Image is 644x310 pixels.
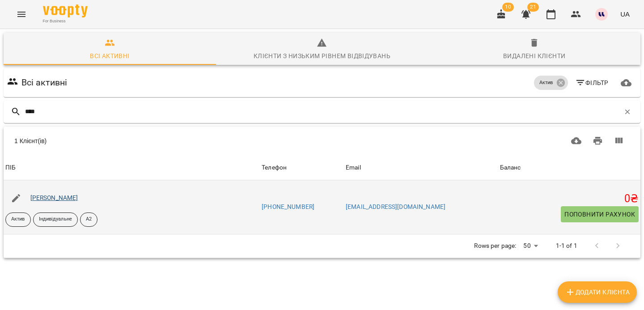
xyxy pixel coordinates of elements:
a: [PHONE_NUMBER] [262,203,314,210]
img: 1255ca683a57242d3abe33992970777d.jpg [595,8,608,21]
button: Вигляд колонок [608,130,630,152]
div: Sort [346,162,361,173]
button: UA [617,6,633,22]
p: 1-1 of 1 [556,242,577,251]
p: А2 [86,216,92,223]
span: ПІБ [5,162,258,173]
span: Фільтр [575,77,609,88]
div: Sort [500,162,521,173]
span: 21 [527,3,539,12]
p: Індивідуальне [39,216,72,223]
p: Актив [11,216,25,223]
button: Друк [587,130,609,152]
div: Клієнти з низьким рівнем відвідувань [254,51,390,61]
span: Поповнити рахунок [564,209,635,220]
div: 50 [520,239,541,252]
button: Menu [11,4,32,25]
div: Table Toolbar [4,127,640,155]
img: Voopty Logo [43,4,88,17]
button: Фільтр [572,75,612,91]
div: Актив [534,76,568,90]
span: Додати клієнта [565,287,630,297]
div: Телефон [262,162,287,173]
div: Баланс [500,162,521,173]
p: Актив [539,79,553,87]
h5: 0 ₴ [500,192,639,206]
span: Баланс [500,162,639,173]
div: Email [346,162,361,173]
p: Rows per page: [474,242,516,251]
div: А2 [80,212,97,227]
div: Індивідуальне [33,212,78,227]
button: Поповнити рахунок [561,206,639,222]
div: Sort [5,162,16,173]
a: [EMAIL_ADDRESS][DOMAIN_NAME] [346,203,445,210]
div: Всі активні [90,51,129,61]
span: Email [346,162,496,173]
span: 10 [502,3,514,12]
a: [PERSON_NAME] [30,194,78,201]
span: Телефон [262,162,342,173]
div: Видалені клієнти [503,51,565,61]
div: 1 Клієнт(ів) [14,136,306,145]
span: UA [620,9,630,19]
div: Sort [262,162,287,173]
h6: Всі активні [21,76,68,89]
div: ПІБ [5,162,16,173]
div: Актив [5,212,31,227]
button: Додати клієнта [558,281,637,303]
span: For Business [43,18,88,24]
button: Завантажити CSV [566,130,587,152]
